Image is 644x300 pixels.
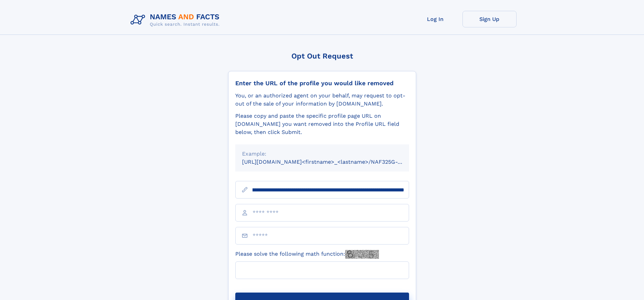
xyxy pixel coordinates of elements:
[235,112,409,136] div: Please copy and paste the specific profile page URL on [DOMAIN_NAME] you want removed into the Pr...
[408,11,462,27] a: Log In
[235,250,379,259] label: Please solve the following math function:
[242,150,402,158] div: Example:
[235,79,409,87] div: Enter the URL of the profile you would like removed
[462,11,517,27] a: Sign Up
[235,92,409,108] div: You, or an authorized agent on your behalf, may request to opt-out of the sale of your informatio...
[242,159,422,165] small: [URL][DOMAIN_NAME]<firstname>_<lastname>/NAF325G-xxxxxxxx
[128,11,225,29] img: Logo Names and Facts
[228,52,416,60] div: Opt Out Request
